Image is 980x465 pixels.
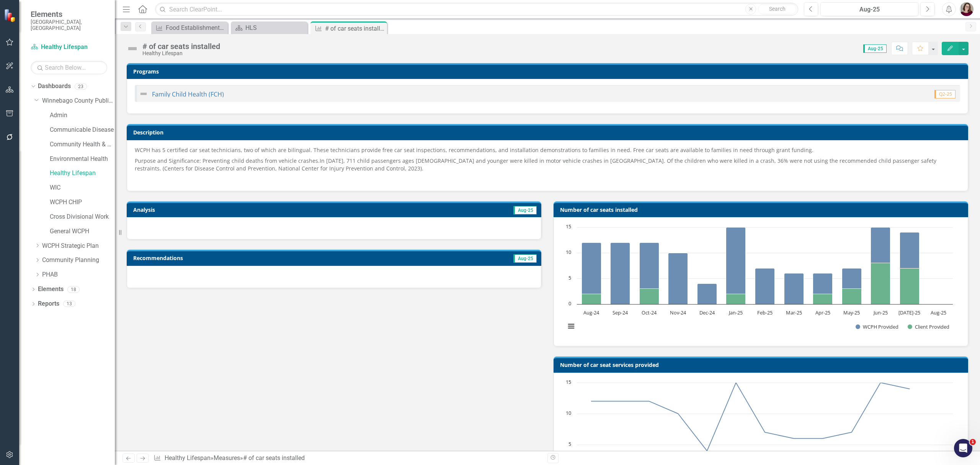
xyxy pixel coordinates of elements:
button: Aug-25 [820,2,918,16]
a: Elements [38,285,64,294]
h3: Number of car seat services provided [560,362,964,368]
path: Aug-24, 10. WCPH Provided. [582,243,601,294]
path: Jan-25, 13. WCPH Provided. [726,228,746,294]
path: Jul-25, 7. WCPH Provided. [900,232,920,269]
text: 15 [566,378,571,385]
button: Show WCPH Provided [856,324,899,330]
a: Measures [214,454,240,462]
text: 15 [566,223,571,230]
text: May-25 [843,309,860,316]
span: Aug-25 [863,44,887,53]
a: Healthy Lifespan [165,454,211,462]
text: 5 [568,274,571,281]
div: 23 [75,83,87,90]
a: Winnebago County Public Health [42,97,115,105]
span: Search [769,6,786,12]
div: 18 [67,286,80,293]
span: Purpose and Significance: Preventing child deaths from vehicle crashes. [135,157,320,164]
a: Family Child Health (FCH) [152,90,224,98]
div: # of car seats installed [325,24,385,33]
text: Jun-25 [873,309,888,316]
h3: Analysis [133,207,325,213]
path: May-25, 4. WCPH Provided. [842,269,862,289]
path: Nov-24, 10. WCPH Provided. [668,253,688,305]
text: Oct-24 [642,309,657,316]
path: Oct-24, 3. Client Provided. [640,289,659,305]
path: Feb-25, 7. WCPH Provided. [755,269,775,305]
path: Apr-25, 4. WCPH Provided. [813,273,833,294]
button: Show Client Provided [908,324,950,330]
h3: Programs [133,69,964,74]
text: 10 [566,409,571,416]
h3: Description [133,129,964,135]
path: Jun-25, 8. Client Provided. [871,263,890,305]
text: Aug-24 [583,309,599,316]
a: HLS [233,23,305,33]
img: Not Defined [139,89,148,98]
div: HLS [245,23,305,33]
a: Cross Divisional Work [50,213,115,221]
text: 0 [568,300,571,307]
div: Food Establishment Inspections [166,23,226,33]
a: Food Establishment Inspections [153,23,226,33]
span: 1 [970,439,976,445]
text: WCPH Provided [863,323,898,330]
h3: Number of car seats installed [560,207,964,213]
span: Q2-25 [934,90,955,98]
a: WCPH Strategic Plan [42,242,115,251]
div: 13 [63,301,75,307]
a: WIC [50,183,115,192]
img: ClearPoint Strategy [4,9,17,22]
g: WCPH Provided, bar series 1 of 2 with 13 bars. [582,227,939,305]
svg: Interactive chart [562,223,957,338]
div: » » [154,454,542,463]
text: Dec-24 [699,309,715,316]
a: Admin [50,111,115,120]
iframe: Intercom live chat [954,439,972,457]
input: Search Below... [31,61,107,74]
a: Environmental Health [50,155,115,164]
text: Jan-25 [728,309,743,316]
button: Search [758,4,796,15]
a: Communicable Disease [50,126,115,134]
text: 10 [566,249,571,255]
a: Reports [38,300,59,308]
h3: Recommendations [133,255,405,261]
button: Sarahjean Schluechtermann [960,2,973,16]
div: # of car seats installed [243,454,305,462]
text: Apr-25 [815,309,830,316]
img: Not Defined [126,43,139,55]
span: Aug-25 [513,254,537,263]
a: Community Planning [42,256,115,265]
text: 5 [568,440,571,447]
path: Jul-25, 7. Client Provided. [900,269,920,305]
div: Aug-25 [823,5,916,14]
text: Nov-24 [670,309,686,316]
input: Search ClearPoint... [155,3,798,16]
path: Oct-24, 9. WCPH Provided. [640,243,659,289]
div: # of car seats installed [142,42,220,51]
a: PHAB [42,270,115,279]
span: Elements [31,10,107,19]
path: Aug-24, 2. Client Provided. [582,294,601,305]
span: WCPH has 5 certified car seat technicians, two of which are bilingual. These technicians provide ... [135,146,813,154]
text: Feb-25 [757,309,773,316]
text: Sep-24 [612,309,628,316]
div: Chart. Highcharts interactive chart. [562,223,960,338]
path: Dec-24, 4. WCPH Provided. [697,284,717,305]
text: Mar-25 [786,309,802,316]
a: Healthy Lifespan [31,43,107,52]
path: Sep-24, 12. WCPH Provided. [611,243,630,305]
path: May-25, 3. Client Provided. [842,289,862,305]
div: Healthy Lifespan [142,51,220,56]
path: Jan-25, 2. Client Provided. [726,294,746,305]
a: General WCPH [50,227,115,236]
path: Jun-25, 7. WCPH Provided. [871,228,890,263]
text: Client Provided [915,323,949,330]
a: Healthy Lifespan [50,169,115,178]
path: Apr-25, 2. Client Provided. [813,294,833,305]
small: [GEOGRAPHIC_DATA], [GEOGRAPHIC_DATA] [31,19,107,31]
a: WCPH CHIP [50,198,115,207]
text: Aug-25 [931,309,946,316]
a: Community Health & Prevention [50,140,115,149]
